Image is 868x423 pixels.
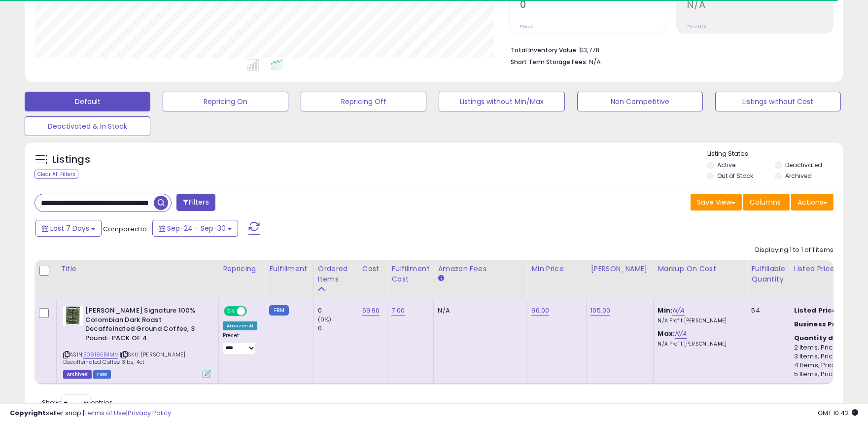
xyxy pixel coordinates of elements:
a: Privacy Policy [128,408,171,418]
strong: Copyright [10,408,46,418]
a: N/A [675,329,687,339]
div: Markup on Cost [658,264,743,274]
a: 105.00 [590,306,610,316]
button: Repricing On [163,92,288,111]
div: Ordered Items [318,264,354,284]
span: Show: entries [42,398,113,407]
p: Listing States: [707,149,843,159]
span: ON [225,307,237,316]
span: FBM [93,370,111,379]
a: Terms of Use [84,408,126,418]
div: Repricing [223,264,261,274]
a: 7.00 [391,306,405,316]
a: N/A [672,306,684,316]
span: | SKU: [PERSON_NAME] Decaffeinated Coffee 3lbs, 4ct [63,351,185,365]
b: [PERSON_NAME] Signature 100% Colombian Dark Roast Decaffeinated Ground Coffee, 3 Pound- PACK OF 4 [85,306,205,345]
span: Last 7 Days [50,223,89,233]
small: Amazon Fees. [438,274,444,283]
b: Max: [658,329,675,338]
small: (0%) [318,316,332,323]
button: Deactivated & In Stock [25,116,150,136]
div: seller snap | | [10,409,171,418]
small: Prev: 0 [520,24,534,30]
div: Preset: [223,332,257,354]
div: Cost [362,264,383,274]
div: Clear All Filters [35,170,78,179]
div: Min Price [531,264,582,274]
div: Title [61,264,214,274]
span: 2025-10-8 10:42 GMT [818,408,858,418]
button: Sep-24 - Sep-30 [152,220,238,237]
b: Short Term Storage Fees: [511,58,588,66]
div: Fulfillable Quantity [751,264,785,284]
a: B08195B4MV [83,351,118,359]
div: ASIN: [63,306,211,377]
div: Displaying 1 to 1 of 1 items [755,246,833,255]
span: Columns [750,197,781,207]
div: [PERSON_NAME] [590,264,649,274]
small: FBM [269,305,288,316]
small: Prev: N/A [687,24,706,30]
button: Last 7 Days [35,220,102,237]
div: 0 [318,306,358,315]
b: Listed Price: [794,306,839,315]
span: OFF [245,307,261,316]
b: Total Inventory Value: [511,46,578,54]
th: The percentage added to the cost of goods (COGS) that forms the calculator for Min & Max prices. [654,260,747,299]
b: Business Price: [794,319,848,329]
h5: Listings [52,153,90,167]
a: 69.96 [362,306,380,316]
li: $3,778 [511,43,826,55]
img: 21YJXPFdsAL._SL40_.jpg [63,306,83,326]
p: N/A Profit [PERSON_NAME] [658,317,739,324]
span: Listings that have been deleted from Seller Central [63,370,92,379]
b: Quantity discounts [794,333,865,343]
div: Fulfillment Cost [391,264,429,284]
label: Archived [785,172,812,180]
div: 0 [318,324,358,333]
button: Repricing Off [301,92,426,111]
button: Actions [791,194,833,211]
span: Sep-24 - Sep-30 [167,223,226,233]
button: Save View [691,194,742,211]
div: N/A [438,306,520,315]
b: Min: [658,306,672,315]
span: N/A [589,57,601,67]
button: Default [25,92,150,111]
button: Filters [176,194,215,211]
label: Active [717,161,735,169]
button: Listings without Min/Max [439,92,564,111]
button: Non Competitive [577,92,703,111]
button: Columns [743,194,790,211]
div: 54 [751,306,782,315]
a: 96.00 [531,306,549,316]
div: Fulfillment [269,264,309,274]
label: Deactivated [785,161,822,169]
div: Amazon Fees [438,264,523,274]
label: Out of Stock [717,172,753,180]
p: N/A Profit [PERSON_NAME] [658,341,739,348]
span: Compared to: [103,224,148,234]
div: Amazon AI [223,321,257,330]
button: Listings without Cost [715,92,841,111]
